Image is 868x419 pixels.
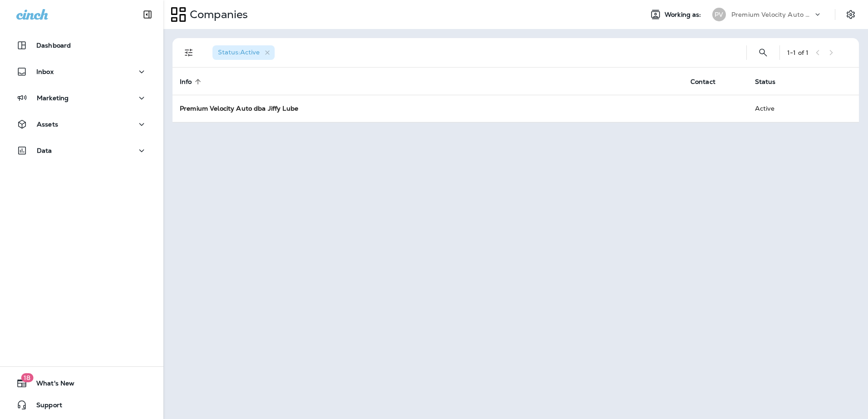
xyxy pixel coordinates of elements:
[37,94,69,102] p: Marketing
[690,78,715,86] span: Contact
[180,78,204,86] span: Info
[212,45,275,60] div: Status:Active
[9,374,154,392] button: 18What's New
[9,141,154,160] button: Data
[9,89,154,107] button: Marketing
[755,78,788,86] span: Status
[755,78,776,86] span: Status
[665,11,703,19] span: Working as:
[27,380,74,390] span: What's New
[9,36,154,54] button: Dashboard
[135,5,160,24] button: Collapse Sidebar
[36,42,71,49] p: Dashboard
[180,78,192,86] span: Info
[186,8,248,21] p: Companies
[180,104,298,112] strong: Premium Velocity Auto dba Jiffy Lube
[712,8,726,21] div: PV
[21,373,33,382] span: 18
[180,44,198,62] button: Filters
[731,11,813,18] p: Premium Velocity Auto dba Jiffy Lube
[690,78,727,86] span: Contact
[9,115,154,133] button: Assets
[36,68,54,75] p: Inbox
[787,49,809,56] div: 1 - 1 of 1
[843,6,859,23] button: Settings
[754,44,772,62] button: Search Companies
[37,147,52,154] p: Data
[748,95,808,122] td: Active
[218,48,260,56] span: Status : Active
[9,63,154,81] button: Inbox
[9,396,154,414] button: Support
[37,121,58,128] p: Assets
[27,401,62,412] span: Support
